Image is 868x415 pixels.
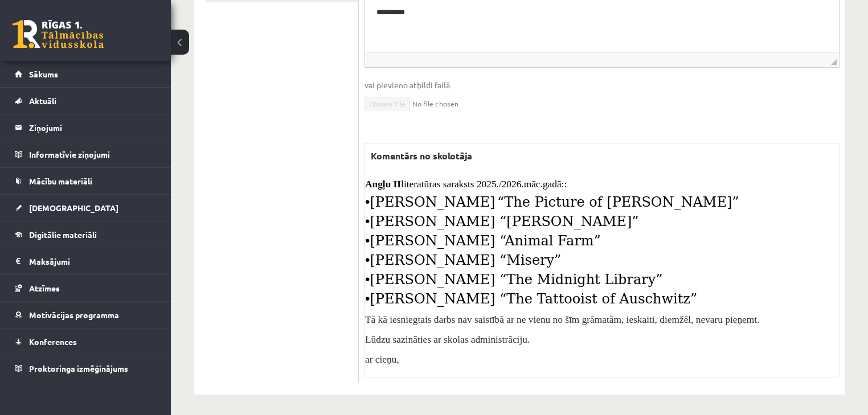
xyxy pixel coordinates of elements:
[365,291,370,306] span: •
[15,221,157,248] a: Digitālie materiāli
[29,363,128,373] span: Proktoringa izmēģinājums
[370,213,638,229] span: [PERSON_NAME] “[PERSON_NAME]”
[29,310,119,320] span: Motivācijas programma
[15,302,157,328] a: Motivācijas programma
[370,291,697,307] span: [PERSON_NAME] “The Tattooist of Auschwitz”
[365,233,370,248] span: •
[370,233,600,249] span: [PERSON_NAME] “Animal Farm”
[29,248,157,274] legend: Maksājumi
[15,275,157,301] a: Atzīmes
[29,283,60,293] span: Atzīmes
[365,272,370,287] span: •
[29,336,77,347] span: Konferences
[29,203,118,213] span: [DEMOGRAPHIC_DATA]
[365,252,370,268] span: •
[365,143,478,169] label: Komentārs no skolotāja
[370,272,662,287] span: [PERSON_NAME] “The Midnight Library”
[15,328,157,355] a: Konferences
[29,114,157,141] legend: Ziņojumi
[15,168,157,194] a: Mācību materiāli
[365,314,759,325] span: Tā kā iesniegtais darbs nav saistībā ar ne vienu no šīm grāmatām, ieskaiti, diemžēl, nevaru pieņemt.
[370,194,495,210] span: [PERSON_NAME]
[29,96,56,106] span: Aktuāli
[365,334,530,345] span: Lūdzu sazināties ar skolas administrāciju.
[29,176,92,186] span: Mācību materiāli
[29,229,97,240] span: Digitālie materiāli
[365,79,840,91] span: vai pievieno atbildi failā
[15,141,157,167] a: Informatīvie ziņojumi
[13,20,104,48] a: Rīgas 1. Tālmācības vidusskola
[29,141,157,167] legend: Informatīvie ziņojumi
[365,354,399,365] span: ar cieņu,
[15,195,157,221] a: [DEMOGRAPHIC_DATA]
[401,179,567,190] span: literatūras saraksts 2025./2026.māc.gadā::
[370,252,561,268] span: [PERSON_NAME] “Misery”
[15,61,157,87] a: Sākums
[365,179,401,190] span: Angļu II
[29,69,58,79] span: Sākums
[15,355,157,381] a: Proktoringa izmēģinājums
[11,11,462,81] body: Bagātinātā teksta redaktors, wiswyg-editor-user-answer-47024808228760
[365,213,370,229] span: •
[15,88,157,114] a: Aktuāli
[15,114,157,141] a: Ziņojumi
[831,59,837,65] span: Mērogot
[497,194,739,210] span: “The Picture of [PERSON_NAME]”
[15,248,157,274] a: Maksājumi
[365,194,370,209] span: •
